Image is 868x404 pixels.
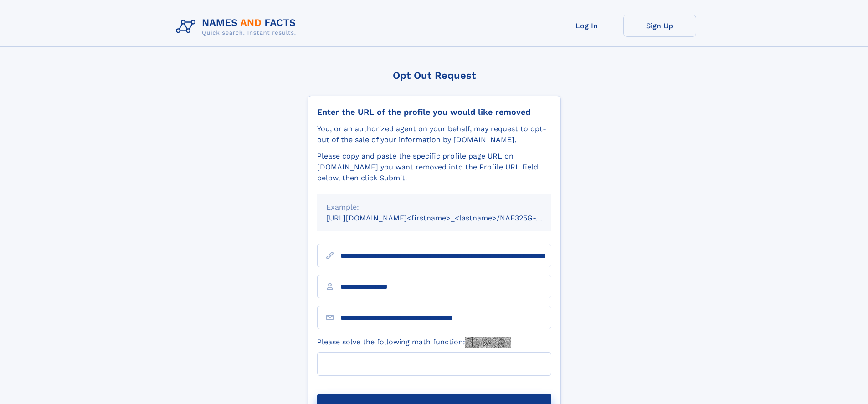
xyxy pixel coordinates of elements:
[317,107,551,117] div: Enter the URL of the profile you would like removed
[317,123,551,145] div: You, or an authorized agent on your behalf, may request to opt-out of the sale of your informatio...
[623,15,696,37] a: Sign Up
[317,337,511,348] label: Please solve the following math function:
[550,15,623,37] a: Log In
[317,151,551,184] div: Please copy and paste the specific profile page URL on [DOMAIN_NAME] you want removed into the Pr...
[172,15,303,39] img: Logo Names and Facts
[308,70,561,81] div: Opt Out Request
[326,202,542,213] div: Example:
[326,214,569,222] small: [URL][DOMAIN_NAME]<firstname>_<lastname>/NAF325G-xxxxxxxx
